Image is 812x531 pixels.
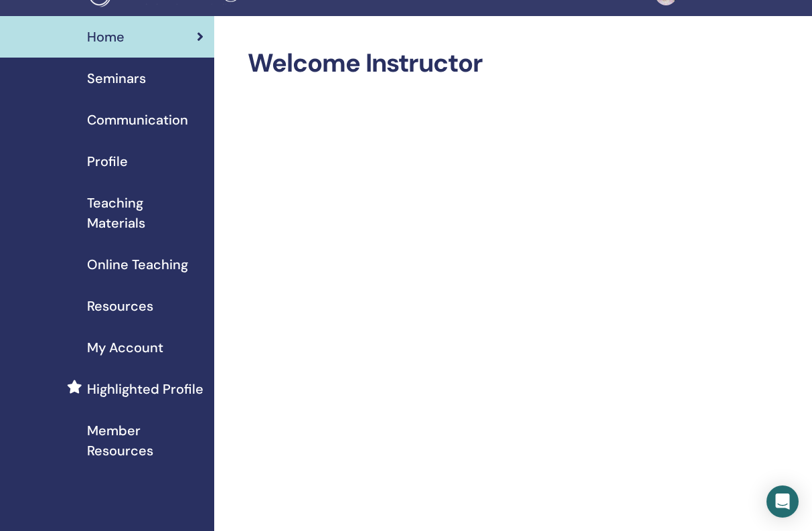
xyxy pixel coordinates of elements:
span: Profile [87,151,128,171]
span: My Account [87,337,163,358]
div: Open Intercom Messenger [766,485,799,518]
span: Teaching Materials [87,193,204,233]
span: Online Teaching [87,254,188,275]
span: Member Resources [87,421,204,461]
span: Resources [87,296,153,316]
span: Home [87,27,125,47]
span: Highlighted Profile [87,379,204,399]
span: Communication [87,110,188,130]
span: Seminars [87,68,146,88]
h2: Welcome Instructor [248,48,703,79]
